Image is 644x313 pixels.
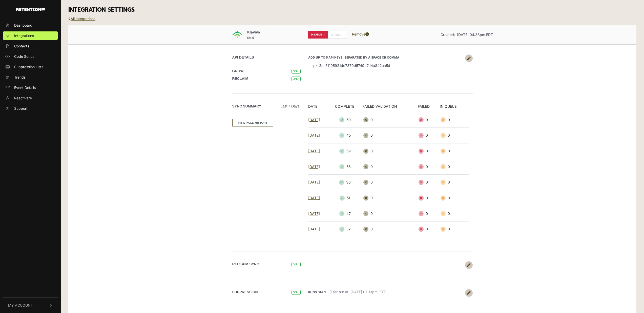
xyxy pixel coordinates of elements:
a: Event Details [3,83,58,92]
span: Event Details [14,85,36,90]
label: API DETAILS [232,55,254,60]
span: Support [14,106,28,111]
td: 51 [330,190,363,206]
td: 0 [440,206,469,222]
span: My Account [8,303,33,308]
a: [DATE] [308,164,320,169]
a: Support [3,104,58,113]
a: Dashboard [3,21,58,29]
span: ON [292,262,300,267]
a: [DATE] [308,227,320,231]
h3: INTEGRATION SETTINGS [68,6,636,13]
td: 59 [330,143,363,159]
a: VIEW FULL HISTORY [232,119,273,126]
th: COMPLETE [330,104,363,112]
label: ENABLE [327,31,347,39]
td: 0 [440,190,469,206]
span: Code Script [14,54,34,59]
a: All Integrations [68,16,95,21]
img: Retention.com [16,8,45,11]
td: 0 [440,128,469,143]
label: RECLAIM [232,76,248,81]
span: ON [292,290,300,295]
li: pk_2ae51105921de7370d5749b7d4a842aa5d [308,60,463,71]
td: 0 [418,206,440,222]
td: 52 [330,222,363,237]
span: Contacts [14,43,29,49]
a: Trends [3,73,58,81]
a: [DATE] [308,180,320,184]
td: 56 [330,159,363,175]
a: Integrations [3,31,58,40]
td: 45 [330,128,363,143]
td: 0 [363,222,418,237]
span: Dashboard [14,23,32,28]
span: ON [292,77,300,81]
th: FAILED VALIDATION [363,104,418,112]
span: Created: [441,32,455,37]
th: FAILED [418,104,440,112]
span: Integrations [14,33,34,38]
td: 0 [440,175,469,190]
label: Reclaim Sync [232,262,259,267]
a: [DATE] [308,196,320,200]
td: 0 [440,112,469,128]
td: 0 [363,143,418,159]
td: 36 [330,175,363,190]
td: 0 [418,159,440,175]
strong: Add up to 5 API keys, separated by a space or comma [308,56,399,59]
td: 0 [363,206,418,222]
td: 50 [330,112,363,128]
td: 0 [440,222,469,237]
button: My Account [3,298,58,313]
span: Suppression Lists [14,64,43,69]
a: Contacts [3,42,58,50]
td: 0 [440,143,469,159]
a: Code Script [3,52,58,61]
a: Reactivate [3,94,58,102]
small: Email [247,36,255,40]
label: GROW [232,68,244,74]
td: 0 [418,190,440,206]
a: [DATE] [308,133,320,137]
a: [DATE] [308,211,320,216]
label: Sync Summary [232,104,301,109]
a: Suppression Lists [3,63,58,71]
span: ON [292,69,300,74]
span: (Last 7 days) [279,104,300,109]
td: 0 [363,175,418,190]
th: IN QUEUE [440,104,469,112]
td: 0 [363,112,418,128]
td: 0 [363,190,418,206]
img: Klaviyo [232,29,242,40]
td: 0 [418,175,440,190]
a: [DATE] [308,118,320,122]
label: SUPPRESSION [232,289,258,295]
td: 0 [418,112,440,128]
span: Klaviyo [247,30,260,34]
span: Trends [14,75,26,80]
td: 0 [363,128,418,143]
td: 0 [418,128,440,143]
label: DISABLE [308,31,328,39]
strong: Runs daily [308,290,326,294]
td: 0 [418,222,440,237]
td: 0 [363,159,418,175]
a: Remove [352,32,369,36]
th: DATE [308,104,330,112]
a: [DATE] [308,149,320,153]
span: Reactivate [14,95,32,101]
span: [DATE] 04:38pm EDT [457,32,493,37]
td: 0 [418,143,440,159]
td: 0 [440,159,469,175]
span: (Last run at: [DATE] 07:13pm EDT) [329,290,387,294]
td: 47 [330,206,363,222]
